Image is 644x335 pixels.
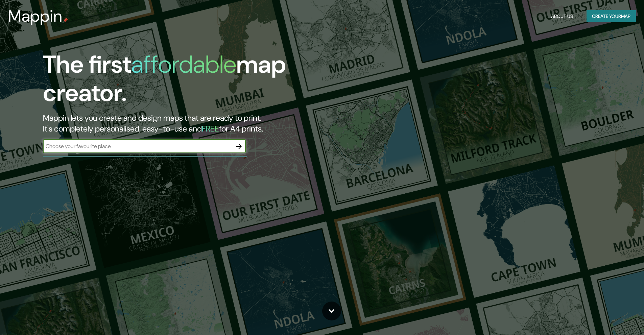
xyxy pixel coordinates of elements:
[584,309,637,328] iframe: Help widget launcher
[63,18,68,23] img: mappin-pin
[587,10,636,23] button: Create yourmap
[548,10,576,23] button: About Us
[43,113,365,134] h2: Mappin lets you create and design maps that are ready to print. It's completely personalised, eas...
[43,50,365,113] h1: The first map creator.
[131,49,236,80] h1: affordable
[43,142,232,150] input: Choose your favourite place
[202,123,219,134] h5: FREE
[8,7,63,26] h3: Mappin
